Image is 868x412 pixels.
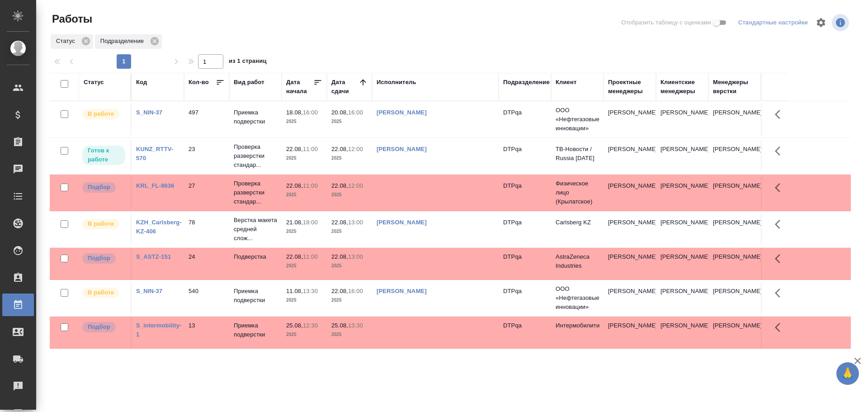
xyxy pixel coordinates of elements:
p: Статус [56,37,78,46]
td: [PERSON_NAME] [656,282,708,314]
div: Можно подбирать исполнителей [81,252,126,265]
p: Проверка разверстки стандар... [234,142,277,170]
a: KUNZ_RTTV-570 [136,146,173,161]
p: 20.08, [331,109,348,116]
td: [PERSON_NAME] [604,317,656,348]
td: [PERSON_NAME] [604,213,656,245]
p: [PERSON_NAME] [713,252,756,261]
button: Здесь прячутся важные кнопки [769,248,791,270]
div: Исполнитель выполняет работу [81,287,126,299]
a: [PERSON_NAME] [377,109,427,116]
p: [PERSON_NAME] [713,145,756,154]
p: 2025 [286,330,322,339]
p: 11:00 [303,182,318,189]
p: 13:00 [348,219,363,226]
span: Работы [50,12,92,26]
p: В работе [88,109,114,118]
p: 11.08, [286,288,303,294]
p: 13:00 [348,253,363,260]
p: Приемка подверстки [234,287,277,305]
button: Здесь прячутся важные кнопки [769,104,791,125]
div: Проектные менеджеры [608,78,651,96]
p: AstraZeneca Industries [556,252,599,270]
td: DTPqa [499,213,551,245]
td: DTPqa [499,317,551,348]
p: ООО «Нефтегазовые инновации» [556,284,599,312]
td: 23 [184,140,229,172]
p: 22.08, [286,146,303,152]
p: [PERSON_NAME] [713,108,756,117]
p: 16:00 [348,109,363,116]
p: 2025 [331,261,368,270]
p: 11:00 [303,253,318,260]
p: 13:30 [348,322,363,329]
td: [PERSON_NAME] [656,248,708,279]
p: 12:00 [348,182,363,189]
p: В работе [88,219,114,228]
a: [PERSON_NAME] [377,288,427,294]
p: 2025 [286,117,322,126]
div: Статус [51,34,93,49]
button: Здесь прячутся важные кнопки [769,317,791,338]
button: 🙏 [836,362,859,385]
p: [PERSON_NAME] [713,321,756,330]
div: Исполнитель [377,78,416,87]
div: Подразделение [95,34,162,49]
span: 🙏 [840,364,855,383]
a: KZH_Carlsberg-KZ-406 [136,219,182,235]
div: Исполнитель может приступить к работе [81,145,126,166]
td: 540 [184,282,229,314]
td: 24 [184,248,229,279]
p: [PERSON_NAME] [713,181,756,190]
p: 16:00 [303,109,318,116]
td: [PERSON_NAME] [604,248,656,279]
td: [PERSON_NAME] [604,282,656,314]
div: Можно подбирать исполнителей [81,321,126,333]
p: 21.08, [286,219,303,226]
p: 22.08, [331,146,348,152]
span: Посмотреть информацию [832,14,851,31]
p: 2025 [286,190,322,199]
td: 27 [184,177,229,208]
p: Carlsberg KZ [556,218,599,227]
div: Клиент [556,78,576,87]
div: Исполнитель выполняет работу [81,218,126,230]
p: Подбор [88,254,110,263]
div: Код [136,78,147,87]
td: [PERSON_NAME] [656,104,708,135]
p: 2025 [331,190,368,199]
a: S_intermobility-1 [136,322,181,338]
p: 2025 [331,154,368,163]
div: Кол-во [189,78,209,87]
td: 78 [184,213,229,245]
p: 2025 [286,296,322,305]
div: Подразделение [503,78,550,87]
p: 2025 [286,227,322,236]
a: S_ASTZ-151 [136,253,171,260]
p: 25.08, [331,322,348,329]
p: Подбор [88,322,110,331]
p: 2025 [331,330,368,339]
p: 2025 [286,154,322,163]
button: Здесь прячутся важные кнопки [769,282,791,304]
p: 2025 [331,117,368,126]
div: Вид работ [234,78,264,87]
p: [PERSON_NAME] [713,287,756,296]
td: DTPqa [499,282,551,314]
td: [PERSON_NAME] [656,177,708,208]
p: 2025 [286,261,322,270]
span: Отобразить таблицу с оценками [621,18,711,27]
p: ООО «Нефтегазовые инновации» [556,106,599,133]
p: [PERSON_NAME] [713,218,756,227]
p: 18.08, [286,109,303,116]
p: Подверстка [234,252,277,261]
p: 12:30 [303,322,318,329]
p: Интермобилити [556,321,599,330]
td: DTPqa [499,248,551,279]
p: 12:00 [348,146,363,152]
p: 16:00 [348,288,363,294]
div: Дата сдачи [331,78,359,96]
td: DTPqa [499,104,551,135]
p: Приемка подверстки [234,108,277,126]
span: из 1 страниц [229,56,267,69]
